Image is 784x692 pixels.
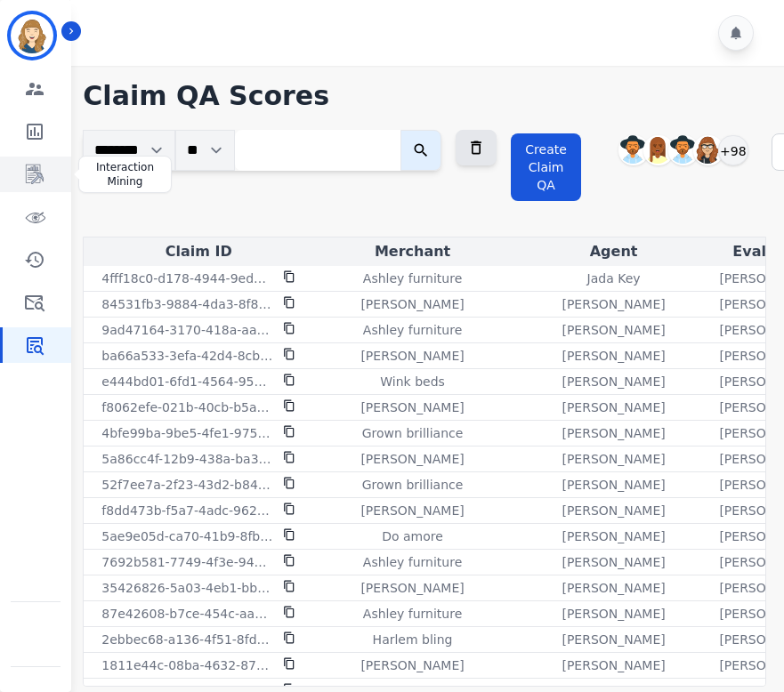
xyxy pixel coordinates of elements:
[101,373,272,390] p: e444bd01-6fd1-4564-95aa-035877401ca0
[360,347,464,365] p: [PERSON_NAME]
[562,424,665,442] p: [PERSON_NAME]
[101,347,272,365] p: ba66a533-3efa-42d4-8cb7-935bee5726ec
[362,424,464,442] p: Grown brilliance
[382,527,443,545] p: Do amore
[562,450,665,468] p: [PERSON_NAME]
[101,527,272,545] p: 5ae9e05d-ca70-41b9-8fb4-c0f8756aec25
[101,270,272,287] p: 4fff18c0-d178-4944-9edd-4bd24e48f8a5
[562,527,665,545] p: [PERSON_NAME]
[587,270,641,287] p: Jada Key
[83,80,766,112] h1: Claim QA Scores
[363,270,462,287] p: Ashley furniture
[562,347,665,365] p: [PERSON_NAME]
[101,579,272,597] p: 35426826-5a03-4eb1-bb14-92cfc559c246
[515,241,713,262] div: Agent
[562,605,665,623] p: [PERSON_NAME]
[562,476,665,494] p: [PERSON_NAME]
[101,553,272,571] p: 7692b581-7749-4f3e-94d0-cb23e942061d
[360,502,464,519] p: [PERSON_NAME]
[562,553,665,571] p: [PERSON_NAME]
[562,321,665,339] p: [PERSON_NAME]
[363,553,462,571] p: Ashley furniture
[101,295,272,313] p: 84531fb3-9884-4da3-8f84-2cc8f5d16a24
[380,373,445,390] p: Wink beds
[360,656,464,674] p: [PERSON_NAME]
[101,398,272,416] p: f8062efe-021b-40cb-b5a5-e8b6da1358fe
[101,450,272,468] p: 5a86cc4f-12b9-438a-ba32-d8ebf206d604
[101,424,272,442] p: 4bfe99ba-9be5-4fe1-975f-337ac48601c1
[562,398,665,416] p: [PERSON_NAME]
[101,321,272,339] p: 9ad47164-3170-418a-aa1b-60fb794626cd
[363,605,462,623] p: Ashley furniture
[101,605,272,623] p: 87e42608-b7ce-454c-aa0e-a42a47e4bea8
[373,631,453,648] p: Harlem bling
[101,502,272,519] p: f8dd473b-f5a7-4adc-9627-6444630fc274
[562,502,665,519] p: [PERSON_NAME]
[101,631,272,648] p: 2ebbec68-a136-4f51-8fd5-11bac9459650
[360,295,464,313] p: [PERSON_NAME]
[101,476,272,494] p: 52f7ee7a-2f23-43d2-b849-1d6e394de4de
[718,135,748,165] div: +98
[562,579,665,597] p: [PERSON_NAME]
[11,14,53,57] img: Bordered avatar
[360,450,464,468] p: [PERSON_NAME]
[360,398,464,416] p: [PERSON_NAME]
[101,656,272,674] p: 1811e44c-08ba-4632-87a4-edc38be56ea8
[562,631,665,648] p: [PERSON_NAME]
[363,321,462,339] p: Ashley furniture
[562,656,665,674] p: [PERSON_NAME]
[362,476,464,494] p: Grown brilliance
[87,241,310,262] div: Claim ID
[562,295,665,313] p: [PERSON_NAME]
[317,241,507,262] div: Merchant
[360,579,464,597] p: [PERSON_NAME]
[511,133,581,201] button: Create Claim QA
[562,373,665,390] p: [PERSON_NAME]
